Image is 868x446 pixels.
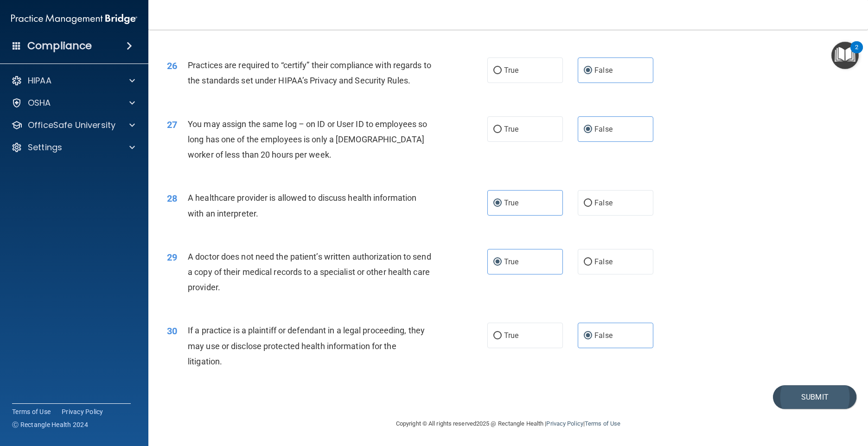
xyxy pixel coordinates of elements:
span: A doctor does not need the patient’s written authorization to send a copy of their medical record... [188,252,431,292]
span: True [504,66,518,75]
a: OfficeSafe University [11,120,135,131]
span: A healthcare provider is allowed to discuss health information with an interpreter. [188,193,416,218]
a: Terms of Use [12,407,51,416]
a: Terms of Use [585,420,620,427]
p: Settings [28,142,62,153]
div: 2 [855,47,858,59]
p: OSHA [28,97,51,108]
button: Open Resource Center, 2 new notifications [831,42,859,69]
input: False [584,126,592,133]
input: True [493,259,502,266]
button: Submit [773,385,856,409]
span: False [594,125,613,134]
span: 28 [167,193,177,204]
span: Ⓒ Rectangle Health 2024 [12,420,88,429]
span: If a practice is a plaintiff or defendant in a legal proceeding, they may use or disclose protect... [188,325,425,366]
input: True [493,332,502,339]
iframe: Drift Widget Chat Controller [822,382,857,417]
a: HIPAA [11,75,135,86]
input: False [584,332,592,339]
span: Practices are required to “certify” their compliance with regards to the standards set under HIPA... [188,60,431,85]
h4: Compliance [27,39,92,52]
span: True [504,331,518,340]
img: PMB logo [11,10,137,28]
span: 30 [167,325,177,337]
input: True [493,126,502,133]
a: Privacy Policy [546,420,583,427]
input: True [493,67,502,74]
input: False [584,67,592,74]
div: Copyright © All rights reserved 2025 @ Rectangle Health | | [339,409,677,439]
span: False [594,66,613,75]
input: False [584,259,592,266]
input: False [584,200,592,207]
p: OfficeSafe University [28,120,115,131]
span: 27 [167,119,177,130]
span: 29 [167,252,177,263]
a: Settings [11,142,135,153]
span: You may assign the same log – on ID or User ID to employees so long has one of the employees is o... [188,119,427,159]
span: True [504,198,518,207]
span: True [504,125,518,134]
span: False [594,198,613,207]
span: True [504,257,518,266]
span: False [594,331,613,340]
a: OSHA [11,97,135,108]
input: True [493,200,502,207]
span: 26 [167,60,177,71]
a: Privacy Policy [62,407,103,416]
span: False [594,257,613,266]
p: HIPAA [28,75,51,86]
